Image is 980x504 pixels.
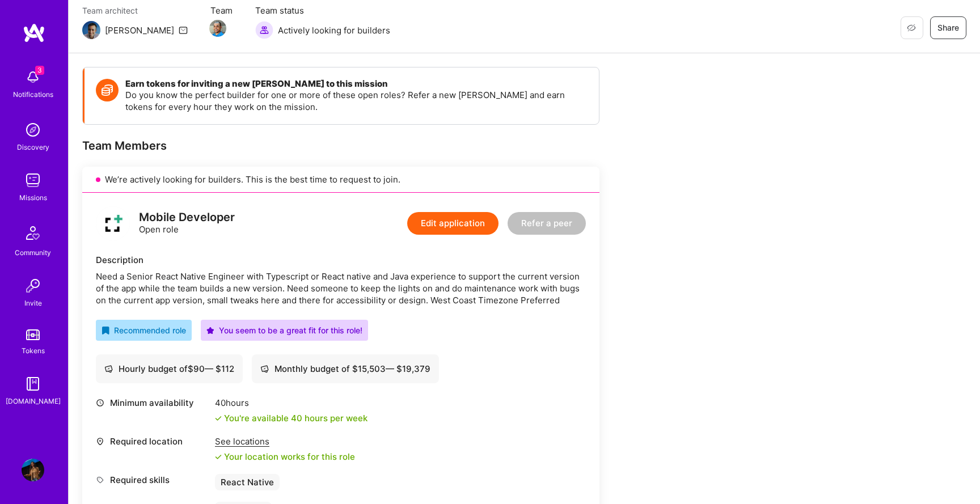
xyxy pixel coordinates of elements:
div: Mobile Developer [139,211,235,223]
span: Actively looking for builders [278,24,390,36]
div: [PERSON_NAME] [105,24,174,36]
img: discovery [22,118,44,141]
img: Invite [22,274,44,297]
a: User Avatar [19,459,47,481]
i: icon Location [96,437,104,446]
img: User Avatar [22,459,44,481]
img: Team Architect [82,21,100,39]
span: 3 [35,66,44,75]
img: teamwork [22,169,44,192]
i: icon Cash [104,365,113,373]
div: Need a Senior React Native Engineer with Typescript or React native and Java experience to suppor... [96,270,586,306]
button: Edit application [407,212,499,235]
div: Open role [139,211,235,235]
div: Required skills [96,474,209,486]
img: Token icon [96,79,119,101]
img: logo [23,23,45,43]
a: Team Member Avatar [210,19,225,38]
button: Refer a peer [508,212,586,235]
div: Monthly budget of $ 15,503 — $ 19,379 [260,363,430,375]
img: tokens [26,329,40,340]
div: Team Members [82,138,599,153]
i: icon Cash [260,365,269,373]
div: See locations [215,435,355,447]
div: Description [96,254,586,266]
div: You're available 40 hours per week [215,412,367,424]
i: icon Mail [179,26,188,35]
div: [DOMAIN_NAME] [6,395,61,407]
div: You seem to be a great fit for this role! [206,324,362,336]
img: guide book [22,372,44,395]
div: Recommended role [102,324,186,336]
div: Notifications [13,88,53,100]
div: Minimum availability [96,397,209,409]
i: icon PurpleStar [206,327,214,334]
h4: Earn tokens for inviting a new [PERSON_NAME] to this mission [125,79,588,89]
div: React Native [215,474,280,490]
span: Team architect [82,5,188,16]
i: icon RecommendedBadge [102,327,109,334]
i: icon Clock [96,399,104,407]
div: Community [15,247,51,259]
div: Your location works for this role [215,451,355,463]
div: Hourly budget of $ 90 — $ 112 [104,363,234,375]
div: Tokens [22,345,45,357]
img: Actively looking for builders [255,21,273,39]
i: icon EyeClosed [907,23,916,32]
div: 40 hours [215,397,367,409]
span: Team [210,5,233,16]
i: icon Check [215,415,222,422]
span: Share [937,22,959,33]
img: Team Member Avatar [209,20,226,37]
div: We’re actively looking for builders. This is the best time to request to join. [82,167,599,193]
p: Do you know the perfect builder for one or more of these open roles? Refer a new [PERSON_NAME] an... [125,89,588,113]
button: Share [930,16,966,39]
i: icon Tag [96,476,104,484]
div: Discovery [17,141,49,153]
img: bell [22,66,44,88]
div: Required location [96,435,209,447]
span: Team status [255,5,390,16]
img: Community [19,219,47,247]
div: Invite [24,297,42,309]
div: Missions [19,192,47,204]
img: logo [96,206,130,240]
i: icon Check [215,454,222,460]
